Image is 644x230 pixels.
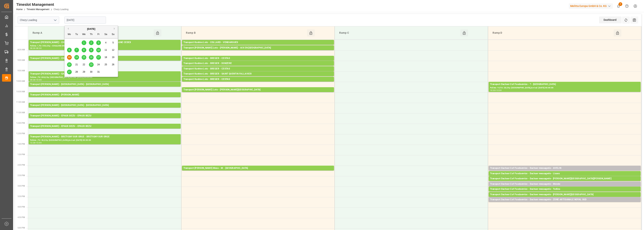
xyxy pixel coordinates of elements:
div: Choose Wednesday, October 8th, 2025 [82,48,86,52]
span: 1:00 PM [18,143,25,145]
button: Next Month [114,28,116,30]
span: 3:30 PM [18,195,25,197]
span: 14 [75,56,78,59]
div: - [496,89,496,91]
span: 26 [112,63,114,66]
a: Timeslot Management [27,8,49,11]
div: Choose Tuesday, October 7th, 2025 [74,48,79,52]
div: Choose Sunday, October 12th, 2025 [111,48,116,52]
span: 3:00 PM [18,185,25,187]
div: Pallets: ,TU: 414,City: [GEOGRAPHIC_DATA],Arrival: [DATE] 00:00:00 [30,86,179,89]
span: 10 [97,49,100,51]
div: 08:30 [36,47,42,49]
span: 8:30 AM [18,49,25,51]
span: 27 [68,71,70,73]
div: 08:00 [30,47,36,49]
button: Help Center [623,2,631,10]
div: Melitta Europa GmbH & Co. KG [569,3,613,9]
div: Timeslot Management [16,2,69,7]
div: 10:00 [36,79,42,81]
span: 4:00 PM [18,206,25,208]
div: Transport Dachser Cof Foodservice - Dachser messagerie - [PERSON_NAME][GEOGRAPHIC_DATA] [490,193,639,197]
div: Choose Thursday, October 2nd, 2025 [89,40,94,45]
div: Ramp A [31,29,154,36]
span: 28 [75,71,78,73]
span: 2 [91,41,92,44]
div: Transport [PERSON_NAME] Lots - [PERSON_NAME][GEOGRAPHIC_DATA] [183,88,332,92]
span: 12:30 PM [16,132,25,135]
div: Transport [PERSON_NAME] - GARONS [30,72,179,76]
input: DD-MM-YYYY [64,16,106,24]
span: 2:30 PM [18,174,25,176]
div: Transport Kuehne Lots - BREGER - CESTAS [183,57,332,60]
div: Transport [PERSON_NAME] - CHOLET [30,57,179,60]
div: Pallets: ,TU: 62,City: CHOLET,Arrival: [DATE] 00:00:00 [30,60,179,63]
div: 10:30 [496,89,502,91]
div: 09:30 [30,79,36,81]
div: Pallets: 2,TU: 10,City: [GEOGRAPHIC_DATA],Arrival: [DATE] 00:00:00 [490,186,639,189]
div: Transport Dachser Cof Foodservice - ? - [GEOGRAPHIC_DATA] [490,83,639,86]
div: Choose Friday, October 24th, 2025 [96,62,101,67]
div: Mo [67,32,72,37]
div: - [36,142,36,144]
div: Pallets: 1,TU: 30,City: [GEOGRAPHIC_DATA][PERSON_NAME],Arrival: [DATE] 00:00:00 [490,181,639,184]
div: - [36,47,36,49]
div: Transport Kuehne Lots - BREGER - DONZERE [183,62,332,65]
div: Ramp B [184,29,307,36]
div: Dashboard [599,16,622,23]
span: 17 [97,56,100,59]
div: Pallets: ,TU: 77,City: [GEOGRAPHIC_DATA],Arrival: [DATE] 00:00:00 [183,50,332,53]
div: Choose Monday, October 13th, 2025 [67,55,72,60]
span: 2:00 PM [18,164,25,166]
div: Pallets: ,TU: 46,City: [GEOGRAPHIC_DATA],Arrival: [DATE] 00:00:00 [30,139,179,142]
div: Choose Wednesday, October 15th, 2025 [82,55,86,60]
div: Choose Thursday, October 16th, 2025 [89,55,94,60]
span: 9:30 AM [18,70,25,72]
div: Pallets: 1,TU: 68,City: ZONE ARTISANALE NOYAL SUD,Arrival: [DATE] 00:00:00 [490,202,639,205]
span: 4:30 PM [18,216,25,218]
span: 10:30 AM [16,91,25,93]
div: - [36,79,36,81]
span: 5 [113,41,114,44]
div: Choose Thursday, October 30th, 2025 [89,70,94,74]
div: Pallets: ,TU: 10,City: CESTAS,Arrival: [DATE] 00:00:00 [183,60,332,63]
div: Choose Sunday, October 19th, 2025 [111,55,116,60]
span: 6 [69,49,70,51]
div: Choose Saturday, October 18th, 2025 [104,55,108,60]
div: Pallets: 1,TU: 39,City: [PERSON_NAME][GEOGRAPHIC_DATA],Arrival: [DATE] 00:00:00 [490,197,639,200]
div: [DATE] [65,27,118,31]
div: Pallets: 4,TU: 56,City: [GEOGRAPHIC_DATA][PERSON_NAME],Arrival: [DATE] 00:00:00 [183,76,332,79]
div: Pallets: 1,TU: 21,City: [GEOGRAPHIC_DATA],Arrival: [DATE] 00:00:00 [490,170,639,173]
div: Choose Sunday, October 5th, 2025 [111,40,116,45]
div: Choose Thursday, October 9th, 2025 [89,48,94,52]
div: Transport Dachser Cof Foodservice - Dachser messagerie - AVELIN [490,166,639,170]
div: Ramp D [491,29,614,36]
button: Previous Month [66,28,69,30]
div: Pallets: 24,TU: 565,City: EPAUX BEZU,Arrival: [DATE] 00:00:00 [30,118,179,121]
div: Choose Sunday, October 26th, 2025 [111,62,116,67]
span: 5:00 PM [18,227,25,229]
span: 2 [619,2,622,6]
div: Choose Tuesday, October 14th, 2025 [74,55,79,60]
div: Choose Wednesday, October 22nd, 2025 [82,62,86,67]
span: 8 [83,49,85,51]
span: 9:00 AM [18,59,25,61]
div: Choose Saturday, October 4th, 2025 [104,40,108,45]
div: Choose Thursday, October 23rd, 2025 [89,62,94,67]
span: 11:00 AM [16,101,25,103]
div: We [82,32,86,37]
div: Transport [PERSON_NAME] - [GEOGRAPHIC_DATA] - [GEOGRAPHIC_DATA] [30,103,179,107]
div: Pallets: ,TU: 64,City: CESTAS,Arrival: [DATE] 00:00:00 [183,81,332,84]
span: 30 [90,71,92,73]
div: Pallets: 1,TU: 553,City: ~CHALONS EN CHAMPAGNE CEDEX,Arrival: [DATE] 00:00:00 [30,44,179,48]
div: Choose Saturday, October 25th, 2025 [104,62,108,67]
div: Transport [PERSON_NAME] Lots - [PERSON_NAME] - AIX EN [GEOGRAPHIC_DATA] [183,46,332,50]
span: 31 [97,71,100,73]
span: 1 [83,41,85,44]
div: Pallets: ,TU: 10,City: [GEOGRAPHIC_DATA],Arrival: [DATE] 00:00:00 [183,170,332,173]
div: Transport Dachser Cof Foodservice - Dachser messagerie - ZONE ARTISANALE NOYAL SUD [490,198,639,202]
div: Choose Friday, October 10th, 2025 [96,48,101,52]
span: 16 [90,56,92,59]
div: Su [111,32,116,37]
div: Transport [PERSON_NAME] - [PERSON_NAME] [30,93,179,97]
